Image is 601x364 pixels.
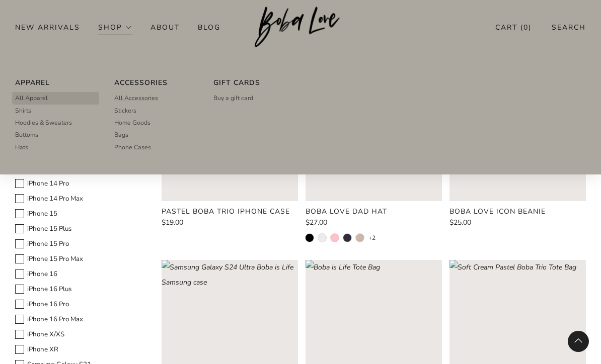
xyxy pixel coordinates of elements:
a: Boba Love Dad Hat [306,207,442,216]
a: Shop [98,19,132,35]
a: Apparel [15,76,96,89]
span: Hats [15,143,28,152]
a: $25.00 [449,219,586,226]
label: iPhone X/XS [15,329,146,340]
a: Bags [114,129,195,141]
label: iPhone 16 Plus [15,284,146,295]
a: Accessories [114,76,195,89]
a: Stickers [114,105,195,117]
span: $19.00 [162,218,183,227]
label: iPhone 14 Pro Max [15,193,146,205]
img: Boba Love [255,7,347,48]
a: Hats [15,141,96,153]
back-to-top-button: Back to top [568,331,589,352]
span: Buy a gift card [213,94,253,103]
a: +2 [368,234,375,242]
product-card-title: Boba Love Icon Beanie [449,207,546,216]
label: iPhone 16 [15,268,146,280]
span: Bags [114,130,128,139]
span: All Accessories [114,94,158,103]
a: Shirts [15,105,96,117]
label: iPhone 16 Pro Max [15,314,146,325]
a: Boba Love Icon Beanie [449,207,586,216]
a: Bottoms [15,129,96,141]
a: About [151,19,180,35]
span: Home Goods [114,118,151,127]
label: iPhone 15 Pro [15,238,146,250]
a: All Accessories [114,92,195,104]
label: iPhone XR [15,344,146,355]
product-card-title: Boba Love Dad Hat [306,207,387,216]
span: All Apparel [15,94,48,103]
label: iPhone 15 Plus [15,223,146,235]
a: Home Goods [114,117,195,129]
a: Boba Love [255,7,347,48]
label: iPhone 15 Pro Max [15,253,146,265]
a: Buy a gift card [213,92,294,104]
a: New Arrivals [15,19,80,35]
a: Pastel Boba Trio iPhone Case [162,207,298,216]
a: Phone Cases [114,141,195,153]
label: iPhone 14 Pro [15,178,146,190]
span: Shirts [15,106,31,115]
a: $19.00 [162,219,298,226]
items-count: 0 [523,23,529,32]
a: All Apparel [15,92,96,104]
span: Stickers [114,106,136,115]
span: Hoodies & Sweaters [15,118,72,127]
label: iPhone 15 [15,208,146,220]
span: Bottoms [15,130,38,139]
product-card-title: Pastel Boba Trio iPhone Case [162,207,290,216]
label: iPhone 16 Pro [15,299,146,310]
a: Cart [495,19,532,36]
a: Blog [198,19,220,35]
span: $25.00 [449,218,471,227]
span: $27.00 [306,218,327,227]
a: Hoodies & Sweaters [15,117,96,129]
span: Phone Cases [114,143,151,152]
a: Gift Cards [213,76,294,89]
a: Search [552,19,586,36]
a: $27.00 [306,219,442,226]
